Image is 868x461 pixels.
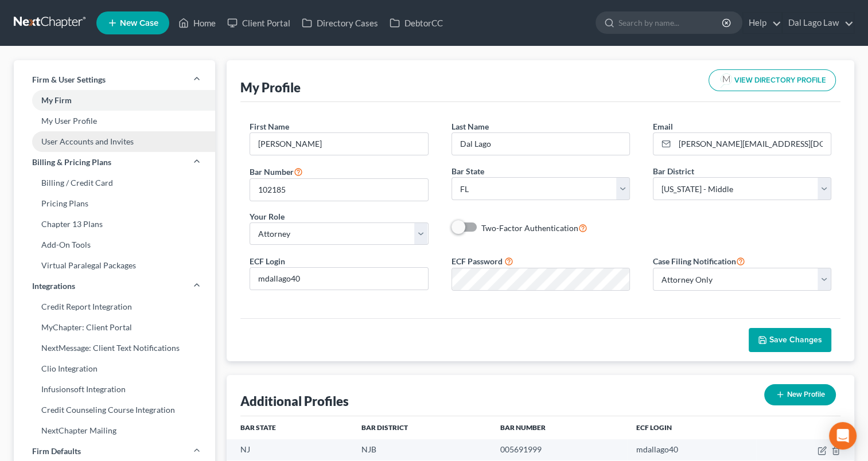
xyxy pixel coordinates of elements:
td: mdallago40 [627,439,756,460]
a: Chapter 13 Plans [14,214,215,235]
div: Open Intercom Messenger [829,422,857,450]
a: NextChapter Mailing [14,420,215,441]
a: Help [743,13,781,33]
span: Two-Factor Authentication [481,223,578,233]
a: User Accounts and Invites [14,131,215,152]
span: Last Name [451,122,489,131]
a: Directory Cases [296,13,384,33]
label: ECF Login [250,255,285,267]
span: Save Changes [769,335,822,345]
span: Your Role [250,212,285,221]
a: DebtorCC [384,13,449,33]
a: My User Profile [14,111,215,131]
span: First Name [250,122,289,131]
span: Email [653,122,673,131]
th: ECF Login [627,416,756,439]
input: Enter ecf login... [250,268,427,290]
a: NextMessage: Client Text Notifications [14,338,215,358]
a: MyChapter: Client Portal [14,317,215,338]
label: Case Filing Notification [653,254,745,268]
a: Add-On Tools [14,235,215,255]
label: Bar State [451,165,484,177]
span: New Case [120,19,158,28]
input: Enter email... [675,133,831,155]
input: Enter first name... [250,133,427,155]
input: Enter last name... [452,133,629,155]
a: Pricing Plans [14,193,215,214]
a: Firm & User Settings [14,69,215,90]
span: Billing & Pricing Plans [32,157,111,168]
a: Dal Lago Law [783,13,854,33]
th: Bar District [352,416,491,439]
a: Virtual Paralegal Packages [14,255,215,276]
a: Clio Integration [14,358,215,379]
td: NJB [352,439,491,460]
th: Bar State [227,416,352,439]
div: Additional Profiles [240,393,349,409]
label: Bar District [653,165,694,177]
button: Save Changes [749,328,831,352]
a: Integrations [14,276,215,296]
button: New Profile [764,384,836,405]
a: Infusionsoft Integration [14,379,215,400]
span: Firm & User Settings [32,74,106,85]
th: Bar Number [491,416,627,439]
a: Billing & Pricing Plans [14,152,215,173]
img: modern-attorney-logo-488310dd42d0e56951fffe13e3ed90e038bc441dd813d23dff0c9337a977f38e.png [718,72,734,88]
td: 005691999 [491,439,627,460]
a: Client Portal [221,13,296,33]
a: My Firm [14,90,215,111]
a: Credit Report Integration [14,296,215,317]
button: VIEW DIRECTORY PROFILE [709,69,836,91]
a: Credit Counseling Course Integration [14,400,215,420]
input: Search by name... [618,12,723,33]
label: ECF Password [451,255,503,267]
a: Billing / Credit Card [14,173,215,193]
label: Bar Number [250,165,303,178]
div: My Profile [240,79,301,96]
a: Home [173,13,221,33]
td: NJ [227,439,352,460]
span: Integrations [32,280,75,292]
input: # [250,179,427,201]
span: VIEW DIRECTORY PROFILE [734,77,826,84]
span: Firm Defaults [32,446,81,457]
